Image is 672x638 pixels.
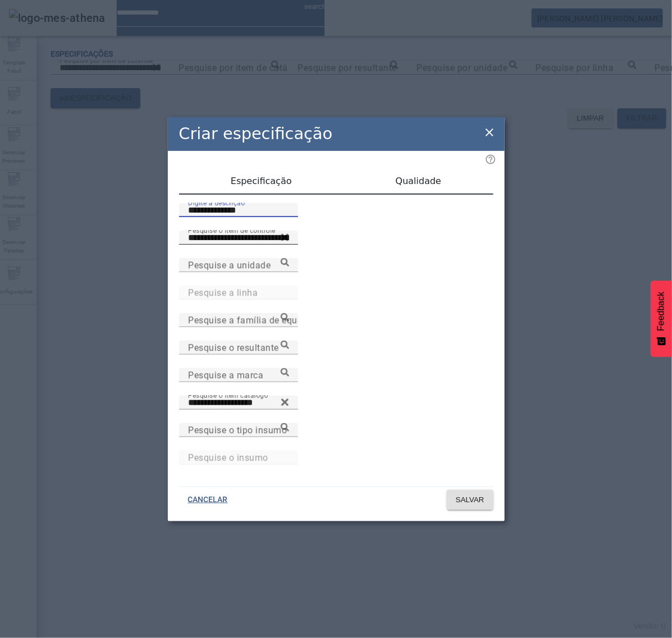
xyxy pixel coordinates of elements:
span: Especificação [231,177,292,186]
input: Number [188,451,289,465]
span: Feedback [656,292,666,331]
mat-label: Pesquise o item de controle [188,226,276,234]
span: SALVAR [456,494,484,506]
mat-label: Pesquise a unidade [188,260,271,270]
mat-label: Pesquise o resultante [188,342,279,353]
h2: Criar especificação [179,122,333,146]
mat-label: Pesquise a linha [188,287,258,298]
mat-label: Digite a descrição [188,199,245,206]
button: SALVAR [447,490,493,510]
mat-label: Pesquise a família de equipamento [188,315,337,325]
input: Number [188,314,289,327]
span: CANCELAR [188,494,228,506]
mat-label: Pesquise a marca [188,370,263,380]
input: Number [188,396,289,410]
input: Number [188,259,289,272]
input: Number [188,424,289,437]
input: Number [188,341,289,355]
input: Number [188,286,289,300]
button: Feedback - Mostrar pesquisa [651,281,672,357]
mat-label: Pesquise o tipo insumo [188,425,287,435]
span: Qualidade [396,177,441,186]
mat-label: Pesquise o insumo [188,452,268,463]
input: Number [188,231,289,245]
button: CANCELAR [179,490,237,510]
mat-label: Pesquise o item catálogo [188,391,268,399]
input: Number [188,369,289,382]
